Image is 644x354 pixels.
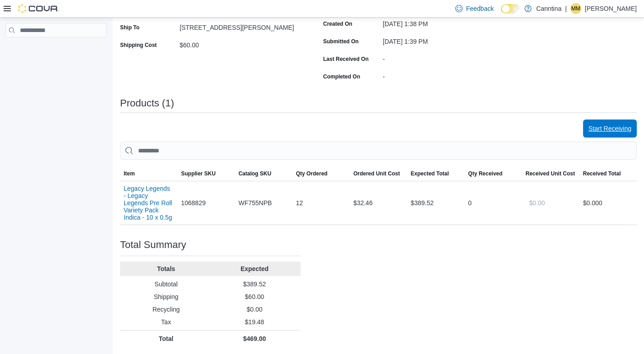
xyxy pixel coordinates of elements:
p: $469.00 [212,334,297,343]
div: [STREET_ADDRESS][PERSON_NAME] [180,20,301,31]
span: Item [124,170,135,177]
div: - [383,69,504,80]
button: Catalog SKU [235,166,292,181]
span: Received Unit Cost [526,170,575,177]
button: Item [120,166,177,181]
h3: Total Summary [120,239,186,250]
label: Last Received On [323,55,369,63]
p: Recycling [124,305,208,314]
p: Total [124,334,208,343]
span: Received Total [583,170,621,177]
button: Received Unit Cost [522,166,579,181]
button: $0.00 [526,194,549,212]
button: Received Total [579,166,637,181]
span: Feedback [466,4,494,13]
div: 0 [464,194,522,212]
button: Ordered Unit Cost [350,166,407,181]
button: Expected Total [407,166,464,181]
span: Supplier SKU [181,170,216,177]
div: Morgan Meredith [570,3,581,14]
p: Subtotal [124,280,208,289]
p: [PERSON_NAME] [585,3,637,14]
p: Canntina [536,3,561,14]
div: $0.00 0 [583,198,633,208]
div: 12 [292,194,350,212]
img: Cova [18,4,59,13]
p: $19.48 [212,317,297,326]
span: Qty Ordered [296,170,328,177]
label: Shipping Cost [120,41,157,49]
p: Tax [124,317,208,326]
div: $60.00 [180,38,301,49]
p: Expected [212,264,297,273]
button: Qty Received [464,166,522,181]
button: Supplier SKU [177,166,235,181]
span: 1068829 [181,198,206,208]
span: Expected Total [411,170,449,177]
p: Totals [124,264,208,273]
span: Catalog SKU [238,170,271,177]
div: $389.52 [407,194,464,212]
span: $0.00 [529,198,545,207]
div: [DATE] 1:39 PM [383,34,504,45]
span: MM [571,3,580,14]
span: WF755NPB [238,198,272,208]
button: Start Receiving [583,120,637,138]
p: $0.00 [212,305,297,314]
label: Submitted On [323,38,359,45]
label: Ship To [120,24,139,31]
button: Qty Ordered [292,166,350,181]
p: | [565,3,567,14]
label: Completed On [323,73,360,80]
p: Shipping [124,292,208,301]
label: Created On [323,20,352,28]
nav: Complex example [5,39,107,61]
div: [DATE] 1:38 PM [383,17,504,28]
div: $32.46 [350,194,407,212]
input: Dark Mode [501,4,520,14]
p: $389.52 [212,280,297,289]
h3: Products (1) [120,98,174,109]
div: - [383,52,504,63]
span: Qty Received [468,170,502,177]
p: $60.00 [212,292,297,301]
span: Start Receiving [588,124,631,133]
span: Ordered Unit Cost [353,170,400,177]
button: Legacy Legends - Legacy Legends Pre Roll Variety Pack Indica - 10 x 0.5g [124,185,174,221]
